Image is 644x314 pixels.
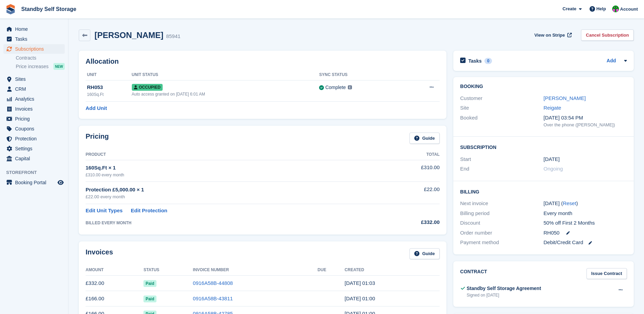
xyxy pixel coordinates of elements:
a: Contracts [16,55,65,61]
a: Preview store [56,178,65,187]
a: Issue Contract [586,268,627,279]
div: Booked [460,114,543,128]
div: 0 [484,58,492,64]
div: End [460,165,543,173]
span: Pricing [15,114,56,124]
div: Site [460,104,543,112]
td: £22.00 [374,182,440,204]
div: Customer [460,95,543,102]
th: Unit Status [132,70,319,80]
span: Protection [15,134,56,143]
img: stora-icon-8386f47178a22dfd0bd8f6a31ec36ba5ce8667c1dd55bd0f319d3a0aa187defe.svg [5,4,16,14]
span: Paid [143,296,156,302]
span: Price increases [16,63,49,70]
div: £310.00 every month [86,172,374,178]
span: Account [620,6,638,13]
div: £332.00 [374,218,440,226]
a: Guide [409,133,440,144]
th: Total [374,149,440,160]
td: £310.00 [374,160,440,181]
td: £166.00 [86,291,143,306]
div: Payment method [460,239,543,247]
div: 160Sq.Ft [87,91,132,98]
a: Add [607,57,616,65]
div: 85941 [166,33,180,40]
a: menu [3,44,65,54]
a: Cancel Subscription [581,29,634,41]
h2: Allocation [86,58,440,65]
span: Storefront [6,169,68,176]
a: menu [3,34,65,44]
a: menu [3,24,65,34]
div: £22.00 every month [86,193,374,200]
div: Protection £5,000.00 × 1 [86,186,374,194]
span: Invoices [15,104,56,114]
a: menu [3,94,65,104]
th: Created [345,265,440,276]
a: menu [3,144,65,153]
img: icon-info-grey-7440780725fd019a000dd9b08b2336e03edf1995a4989e88bcd33f0948082b44.svg [348,85,352,89]
h2: [PERSON_NAME] [94,30,163,40]
a: Edit Unit Types [86,207,123,215]
div: Auto access granted on [DATE] 6:01 AM [132,91,319,97]
time: 2025-06-22 00:00:24 UTC [345,296,375,301]
div: Every month [544,210,627,217]
a: menu [3,74,65,84]
th: Unit [86,70,132,80]
a: Price increases NEW [16,63,65,70]
td: £332.00 [86,276,143,291]
span: Occupied [132,84,163,91]
div: [DATE] ( ) [544,200,627,208]
div: Next invoice [460,200,543,208]
time: 2025-05-22 00:00:00 UTC [544,155,560,163]
div: BILLED EVERY MONTH [86,220,374,226]
div: Order number [460,229,543,237]
span: Tasks [15,34,56,44]
h2: Tasks [468,58,482,64]
a: menu [3,134,65,143]
span: Ongoing [544,166,563,172]
span: Booking Portal [15,178,56,187]
a: Edit Protection [131,207,167,215]
a: menu [3,178,65,187]
div: Complete [325,84,346,91]
h2: Invoices [86,248,113,260]
span: RH050 [544,229,560,237]
h2: Billing [460,188,627,195]
h2: Booking [460,84,627,89]
img: Michelle Mustoe [612,5,619,12]
a: Standby Self Storage [18,3,79,15]
h2: Contract [460,268,487,279]
div: Signed on [DATE] [467,292,541,298]
div: Debit/Credit Card [544,239,627,247]
a: menu [3,114,65,124]
th: Status [143,265,193,276]
a: menu [3,84,65,94]
div: Billing period [460,210,543,217]
div: Discount [460,219,543,227]
span: Settings [15,144,56,153]
div: Over the phone ([PERSON_NAME]) [544,122,627,128]
time: 2025-07-22 00:03:10 UTC [345,280,375,286]
a: menu [3,154,65,163]
a: Guide [409,248,440,260]
a: [PERSON_NAME] [544,95,586,101]
h2: Subscription [460,143,627,150]
a: menu [3,104,65,114]
div: Start [460,155,543,163]
div: 160Sq.Ft × 1 [86,164,374,172]
th: Sync Status [319,70,403,80]
span: Capital [15,154,56,163]
div: 50% off First 2 Months [544,219,627,227]
span: Help [596,5,606,12]
div: RH053 [87,84,132,91]
span: Paid [143,280,156,287]
th: Due [318,265,345,276]
a: 0916A58B-43811 [193,296,233,301]
th: Invoice Number [193,265,317,276]
span: CRM [15,84,56,94]
span: Subscriptions [15,44,56,54]
span: Create [563,5,576,12]
span: Home [15,24,56,34]
h2: Pricing [86,133,109,144]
